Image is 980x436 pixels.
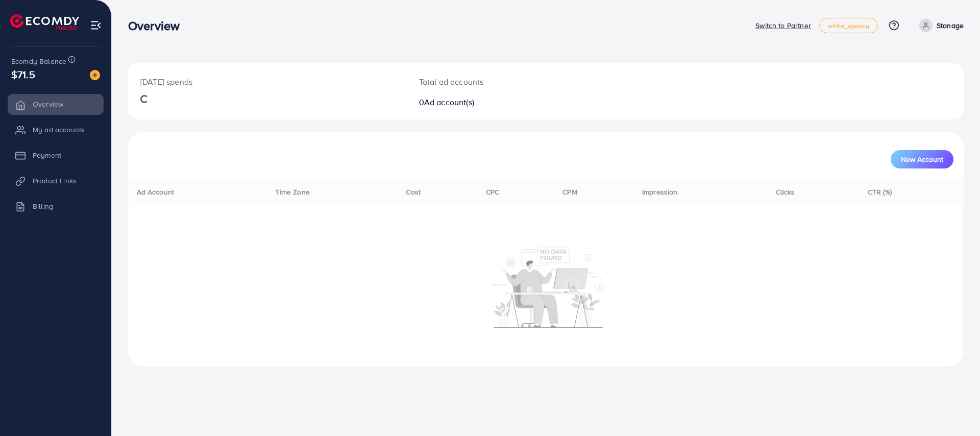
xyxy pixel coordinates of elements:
[755,19,811,32] p: Switch to Partner
[90,70,100,80] img: image
[915,19,964,32] a: Stonage
[937,19,964,32] p: Stonage
[11,67,35,82] span: $71.5
[128,18,188,33] h3: Overview
[11,56,66,66] span: Ecomdy Balance
[140,76,395,88] p: [DATE] spends
[828,22,869,29] span: white_agency
[419,98,603,107] h2: 0
[901,156,943,163] span: New Account
[419,76,603,88] p: Total ad accounts
[819,18,878,33] a: white_agency
[10,14,79,30] img: logo
[891,150,953,168] button: New Account
[424,96,474,108] span: Ad account(s)
[90,19,102,31] img: menu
